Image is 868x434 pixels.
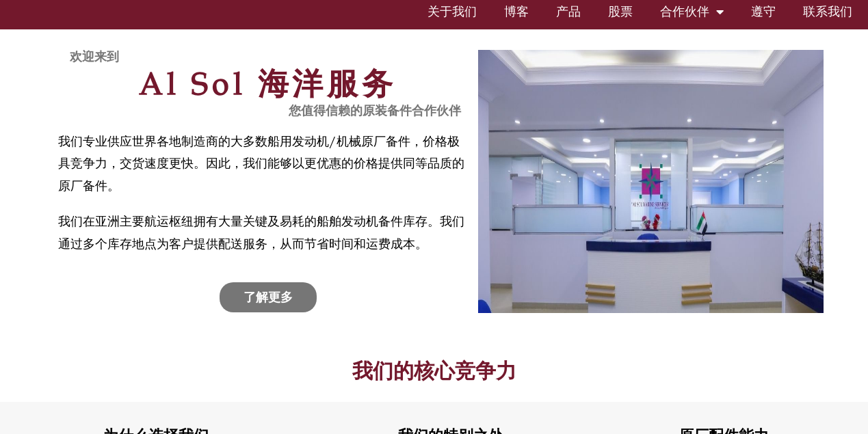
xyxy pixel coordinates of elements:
[58,214,464,251] font: 我们在亚洲主要航运枢纽拥有大量关键及易耗的船舶发动机备件库存。我们通过多个库存地点为客户提供配送服务，从而节省时间和运费成本。
[504,4,529,19] font: 博客
[428,4,477,19] font: 关于我们
[660,4,709,19] font: 合作伙伴
[556,4,581,19] font: 产品
[751,4,776,19] font: 遵守
[352,359,516,383] font: 我们的核心竞争力
[58,134,464,193] font: 我们专业供应世界各地制造商的大多数船用发动机/机械原厂备件，价格极具竞争力，交货速度更快。因此，我们能够以更优惠的价格提供同等品质的原厂备件。
[803,4,852,19] font: 联系我们
[70,49,119,64] font: 欢迎来到
[244,290,293,305] font: 了解更多
[608,4,633,19] font: 股票
[220,282,317,312] a: 了解更多
[139,64,397,103] font: Al Sol 海洋服务
[289,103,461,118] font: 您值得信赖的原装备件合作伙伴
